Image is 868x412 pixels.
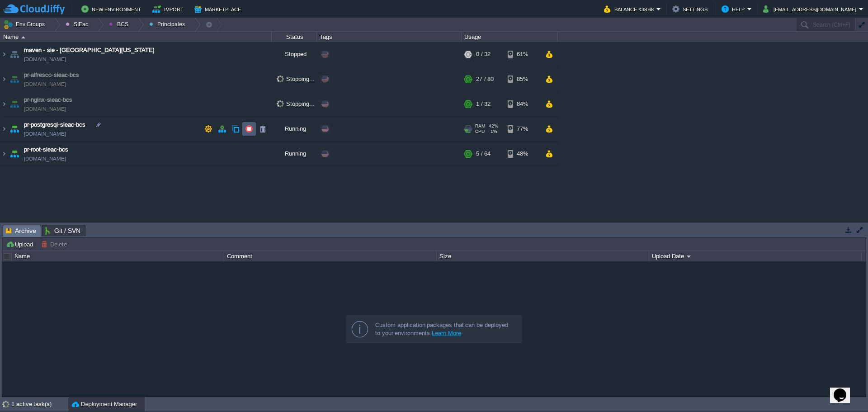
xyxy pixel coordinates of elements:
[66,18,91,31] button: SIEac
[24,104,66,114] span: [DOMAIN_NAME]
[21,36,25,38] img: AMDAwAAAACH5BAEAAAAALAAAAAABAAEAAAICRAEAOw==
[830,376,859,403] iframe: chat widget
[437,251,649,261] div: Size
[6,225,36,237] span: Archive
[489,123,498,129] span: 42%
[109,18,132,31] button: BCS
[650,251,861,261] div: Upload Date
[41,240,70,248] button: Delete
[508,142,537,166] div: 48%
[476,92,491,116] div: 1 / 32
[225,251,436,261] div: Comment
[8,42,21,66] img: AMDAwAAAACH5BAEAAAAALAAAAAABAAEAAAICRAEAOw==
[24,80,66,89] span: [DOMAIN_NAME]
[317,32,461,42] div: Tags
[24,154,66,163] a: [DOMAIN_NAME]
[1,32,271,42] div: Name
[24,120,85,129] a: pr-postgresql-sieac-bcs
[508,117,537,141] div: 77%
[462,32,557,42] div: Usage
[763,4,859,14] button: [EMAIL_ADDRESS][DOMAIN_NAME]
[277,76,315,82] span: Stopping...
[3,18,48,31] button: Env Groups
[272,42,317,66] div: Stopped
[272,32,316,42] div: Status
[45,225,80,236] span: Git / SVN
[8,117,21,141] img: AMDAwAAAACH5BAEAAAAALAAAAAABAAEAAAICRAEAOw==
[8,142,21,166] img: AMDAwAAAACH5BAEAAAAALAAAAAABAAEAAAICRAEAOw==
[149,18,188,31] button: Principales
[194,4,244,14] button: Marketplace
[476,67,494,91] div: 27 / 80
[508,42,537,66] div: 61%
[604,4,656,14] button: Balance ₹38.68
[508,92,537,116] div: 84%
[72,400,137,409] button: Deployment Manager
[12,251,224,261] div: Name
[488,129,497,134] span: 1%
[0,67,8,91] img: AMDAwAAAACH5BAEAAAAALAAAAAABAAEAAAICRAEAOw==
[8,92,21,116] img: AMDAwAAAACH5BAEAAAAALAAAAAABAAEAAAICRAEAOw==
[476,42,491,66] div: 0 / 32
[722,4,747,14] button: Help
[272,142,317,166] div: Running
[24,145,68,154] a: pr-root-sieac-bcs
[432,330,461,336] a: Learn More
[475,129,485,134] span: CPU
[152,4,186,14] button: Import
[0,117,8,141] img: AMDAwAAAACH5BAEAAAAALAAAAAABAAEAAAICRAEAOw==
[508,67,537,91] div: 85%
[8,67,21,91] img: AMDAwAAAACH5BAEAAAAALAAAAAABAAEAAAICRAEAOw==
[0,92,8,116] img: AMDAwAAAACH5BAEAAAAALAAAAAABAAEAAAICRAEAOw==
[375,321,514,337] div: Custom application packages that can be deployed to your environments.
[272,117,317,141] div: Running
[24,55,66,64] span: [DOMAIN_NAME]
[475,123,485,129] span: RAM
[277,100,315,107] span: Stopping...
[476,142,491,166] div: 5 / 64
[81,4,144,14] button: New Environment
[3,4,65,15] img: CloudJiffy
[11,397,68,412] div: 1 active task(s)
[24,46,155,55] a: maven - sie - [GEOGRAPHIC_DATA][US_STATE]
[6,240,36,248] button: Upload
[0,142,8,166] img: AMDAwAAAACH5BAEAAAAALAAAAAABAAEAAAICRAEAOw==
[24,71,79,80] a: pr-alfresco-sieac-bcs
[0,42,8,66] img: AMDAwAAAACH5BAEAAAAALAAAAAABAAEAAAICRAEAOw==
[672,4,710,14] button: Settings
[24,129,66,138] span: [DOMAIN_NAME]
[24,95,72,104] a: pr-nginx-sieac-bcs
